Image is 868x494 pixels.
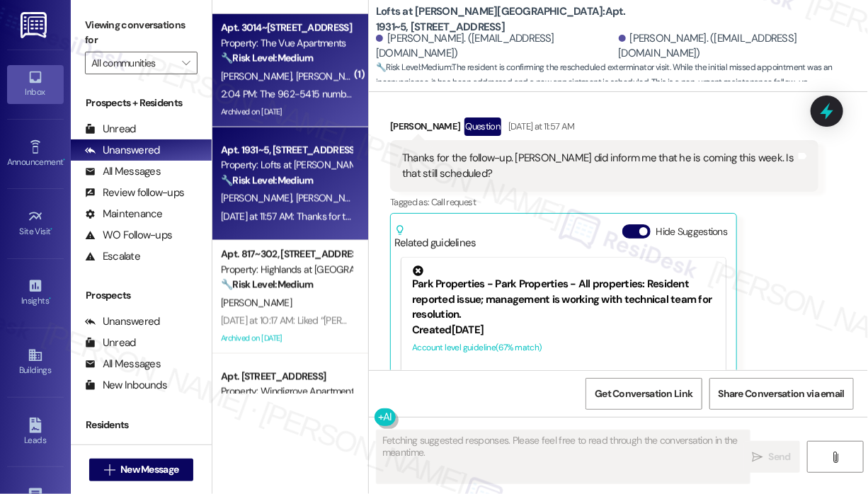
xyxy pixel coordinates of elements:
[390,192,818,212] div: Tagged as:
[431,196,476,208] span: Call request
[221,158,352,173] div: Property: Lofts at [PERSON_NAME][GEOGRAPHIC_DATA]
[51,224,53,234] span: •
[104,464,115,476] i: 
[296,70,367,83] span: [PERSON_NAME]
[394,224,476,251] div: Related guidelines
[85,335,136,350] div: Unread
[376,31,615,62] div: [PERSON_NAME]. ([EMAIL_ADDRESS][DOMAIN_NAME])
[21,12,50,38] img: ResiDesk Logo
[71,288,212,303] div: Prospects
[390,117,818,140] div: [PERSON_NAME]
[71,418,212,432] div: Residents
[85,378,167,393] div: New Inbounds
[91,52,175,74] input: All communities
[769,449,791,464] span: Send
[85,14,198,52] label: Viewing conversations for
[221,210,740,223] div: [DATE] at 11:57 AM: Thanks for the follow-up. [PERSON_NAME] did inform me that he is coming this ...
[753,452,763,463] i: 
[221,192,296,205] span: [PERSON_NAME]
[719,386,845,401] span: Share Conversation via email
[221,21,352,35] div: Apt. 3014~[STREET_ADDRESS]
[63,155,65,165] span: •
[377,430,750,483] textarea: Fetching suggested responses. Please feel free to read through the conversation in the meantime.
[221,247,352,262] div: Apt. 817~302, [STREET_ADDRESS]
[85,249,140,264] div: Escalate
[656,224,728,239] label: Hide Suggestions
[743,441,800,473] button: Send
[376,4,659,35] b: Lofts at [PERSON_NAME][GEOGRAPHIC_DATA]: Apt. 1931~5, [STREET_ADDRESS]
[586,378,702,410] button: Get Conversation Link
[71,96,212,110] div: Prospects + Residents
[7,274,64,312] a: Insights •
[221,174,313,187] strong: 🔧 Risk Level: Medium
[595,386,692,401] span: Get Conversation Link
[85,143,160,158] div: Unanswered
[221,278,313,291] strong: 🔧 Risk Level: Medium
[182,57,190,69] i: 
[709,378,854,410] button: Share Conversation via email
[221,263,352,277] div: Property: Highlands at [GEOGRAPHIC_DATA] Apartments
[85,443,136,458] div: Unread
[412,341,715,356] div: Account level guideline ( 67 % match)
[296,192,367,205] span: [PERSON_NAME]
[221,143,352,158] div: Apt. 1931~5, [STREET_ADDRESS]
[412,266,715,323] div: Park Properties - Park Properties - All properties: Resident reported issue; management is workin...
[219,103,353,121] div: Archived on [DATE]
[464,117,502,135] div: Question
[376,62,451,73] strong: 🔧 Risk Level: Medium
[85,228,172,243] div: WO Follow-ups
[85,314,160,329] div: Unanswered
[402,151,796,181] div: Thanks for the follow-up. [PERSON_NAME] did inform me that he is coming this week. Is that still ...
[7,65,64,103] a: Inbox
[85,122,136,137] div: Unread
[120,462,178,477] span: New Message
[221,384,352,399] div: Property: Windigrove Apartments
[221,36,352,51] div: Property: The Vue Apartments
[7,413,64,452] a: Leads
[85,207,163,222] div: Maintenance
[505,119,574,134] div: [DATE] at 11:57 AM
[221,88,582,100] div: 2:04 PM: The 962-5415 number is not [PERSON_NAME] number. It is [PHONE_NUMBER]
[85,164,161,179] div: All Messages
[221,297,292,309] span: [PERSON_NAME]
[412,323,715,338] div: Created [DATE]
[7,205,64,243] a: Site Visit •
[221,70,296,83] span: [PERSON_NAME]
[85,357,161,372] div: All Messages
[49,294,51,304] span: •
[221,52,313,64] strong: 🔧 Risk Level: Medium
[89,459,194,481] button: New Message
[219,330,353,347] div: Archived on [DATE]
[221,369,352,384] div: Apt. [STREET_ADDRESS]
[830,452,840,463] i: 
[619,31,858,62] div: [PERSON_NAME]. ([EMAIL_ADDRESS][DOMAIN_NAME])
[85,185,184,200] div: Review follow-ups
[376,60,868,91] span: : The resident is confirming the rescheduled exterminator visit. While the initial missed appoint...
[7,343,64,381] a: Buildings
